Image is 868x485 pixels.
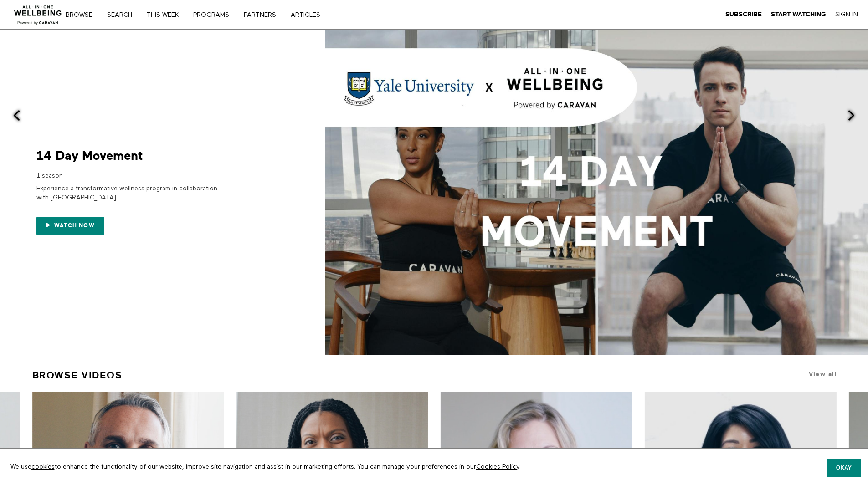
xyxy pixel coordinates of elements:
a: THIS WEEK [144,12,188,18]
a: ARTICLES [288,12,330,18]
a: Cookies Policy [476,464,519,470]
a: Start Watching [771,10,826,19]
a: Sign In [835,10,858,19]
a: Browse Videos [32,366,123,385]
a: cookies [31,464,55,470]
a: PROGRAMS [190,12,239,18]
a: Search [104,12,142,18]
button: Okay [827,459,861,477]
a: Subscribe [725,10,762,19]
strong: Subscribe [725,11,762,18]
a: View all [809,371,837,378]
a: PARTNERS [241,12,286,18]
strong: Start Watching [771,11,826,18]
nav: Primary [72,10,339,19]
p: We use to enhance the functionality of our website, improve site navigation and assist in our mar... [4,455,684,478]
a: Browse [62,12,102,18]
